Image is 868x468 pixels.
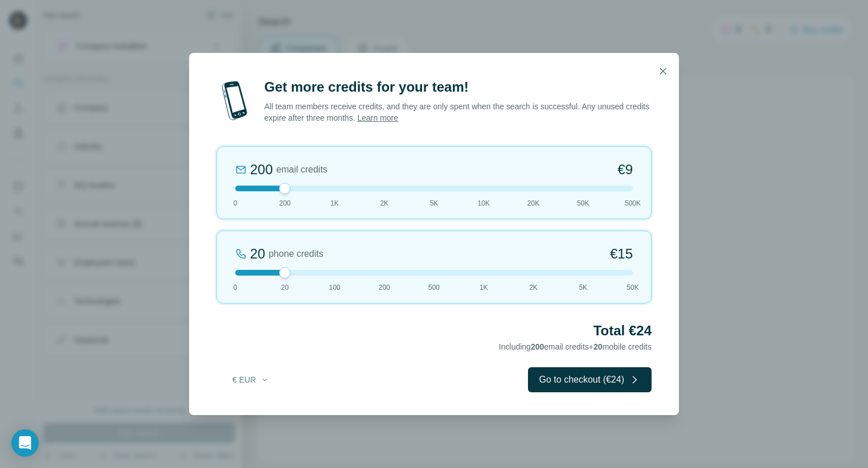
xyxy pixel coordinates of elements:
[224,370,277,390] button: € EUR
[627,282,638,293] span: 50K
[617,161,633,179] span: €9
[529,282,538,293] span: 2K
[216,322,652,340] h2: Total €24
[264,101,652,124] p: All team members receive credits, and they are only spent when the search is successful. Any unus...
[329,282,340,293] span: 100
[250,245,265,263] div: 20
[234,282,238,293] span: 0
[577,198,589,208] span: 50K
[528,367,652,392] button: Go to checkout (€24)
[357,113,398,122] a: Learn more
[250,161,273,179] div: 200
[11,429,39,457] div: Open Intercom Messenger
[430,198,439,208] span: 5K
[269,247,324,261] span: phone credits
[499,342,652,351] span: Including email credits + mobile credits
[234,198,238,208] span: 0
[379,282,390,293] span: 200
[216,78,253,124] img: mobile-phone
[610,245,633,263] span: €15
[276,163,327,176] span: email credits
[330,198,339,208] span: 1K
[380,198,388,208] span: 2K
[625,198,641,208] span: 500K
[480,282,488,293] span: 1K
[279,198,290,208] span: 200
[428,282,440,293] span: 500
[531,342,544,351] span: 200
[593,342,603,351] span: 20
[478,198,490,208] span: 10K
[579,282,587,293] span: 5K
[527,198,539,208] span: 20K
[281,282,289,293] span: 20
